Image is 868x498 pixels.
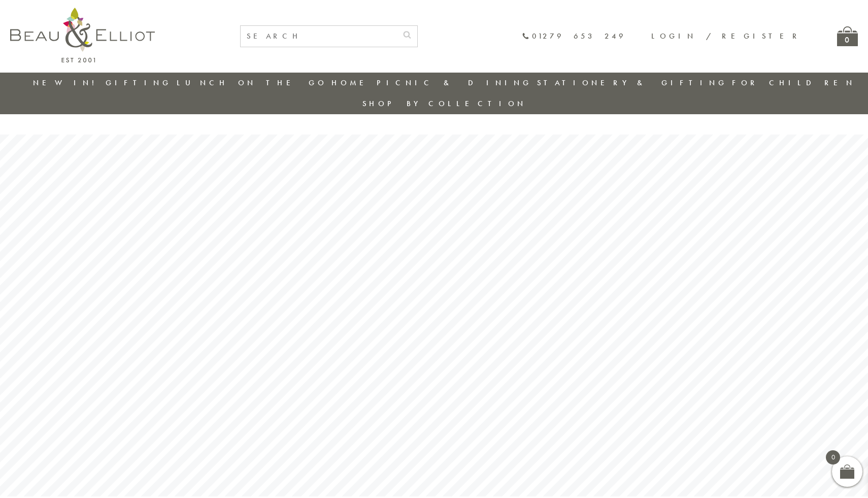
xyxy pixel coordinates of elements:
a: New in! [33,78,101,88]
a: 0 [837,26,858,46]
a: 01279 653 249 [522,32,626,41]
a: Home [331,78,372,88]
a: Lunch On The Go [177,78,327,88]
input: SEARCH [241,26,397,47]
img: logo [10,8,155,62]
a: Login / Register [651,31,802,41]
a: Gifting [106,78,172,88]
a: Shop by collection [362,98,526,109]
span: 0 [826,450,840,464]
a: For Children [732,78,855,88]
a: Stationery & Gifting [537,78,727,88]
a: Picnic & Dining [377,78,532,88]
